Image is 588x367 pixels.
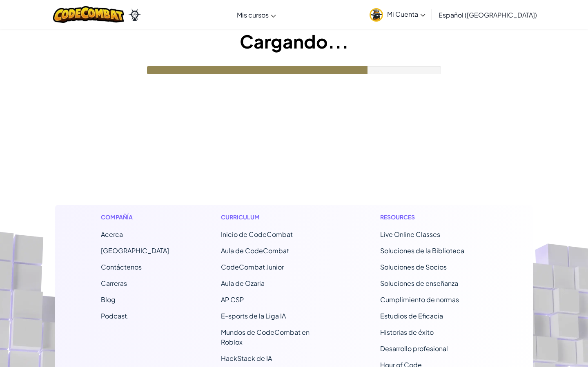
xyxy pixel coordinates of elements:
a: Live Online Classes [380,230,440,239]
a: Mis cursos [233,4,280,26]
a: Aula de Ozaria [221,279,265,287]
a: Acerca [101,230,123,239]
a: Podcast. [101,312,129,320]
a: Cumplimiento de normas [380,295,459,304]
img: CodeCombat logo [53,6,125,23]
h1: Curriculum [221,213,328,221]
a: Historias de éxito [380,328,434,336]
a: E-sports de la Liga IA [221,312,286,320]
span: Español ([GEOGRAPHIC_DATA]) [439,11,537,19]
a: Soluciones de Socios [380,263,447,271]
a: Mundos de CodeCombat en Roblox [221,328,310,346]
span: Mi Cuenta [387,10,425,18]
a: CodeCombat Junior [221,263,284,271]
a: HackStack de IA [221,354,272,363]
a: Soluciones de enseñanza [380,279,458,287]
span: Inicio de CodeCombat [221,230,293,239]
img: Ozaria [128,9,141,21]
h1: Resources [380,213,488,221]
a: AP CSP [221,295,244,304]
a: Español ([GEOGRAPHIC_DATA]) [434,4,541,26]
span: Contáctenos [101,263,142,271]
a: [GEOGRAPHIC_DATA] [101,246,169,255]
a: Desarrollo profesional [380,344,448,353]
span: Mis cursos [237,11,269,19]
a: Estudios de Eficacia [380,312,443,320]
a: Carreras [101,279,127,287]
img: avatar [370,8,383,22]
a: Blog [101,295,116,304]
h1: Compañía [101,213,169,221]
a: Soluciones de la Biblioteca [380,246,464,255]
a: Mi Cuenta [365,2,430,27]
a: Aula de CodeCombat [221,246,289,255]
